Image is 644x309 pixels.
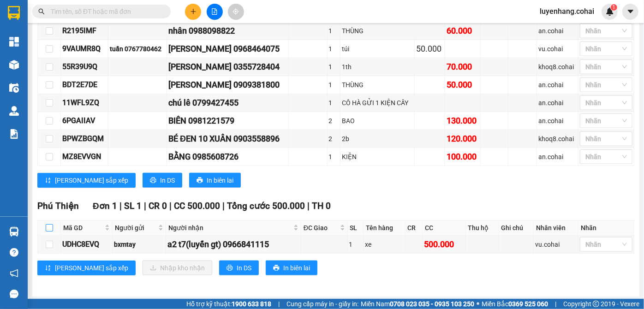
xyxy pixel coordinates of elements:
td: MZ8EVVGN [61,148,108,166]
div: an.cohai [538,26,576,36]
div: 2b [342,134,413,144]
span: Miền Nam [361,299,474,309]
td: BDT2E7DE [61,76,108,94]
div: [PERSON_NAME] 0355728404 [168,60,287,73]
span: | [144,201,146,211]
div: THÙNG [342,80,413,90]
button: aim [228,4,244,20]
span: ĐC Giao [304,223,338,233]
button: downloadNhập kho nhận [143,261,212,275]
div: CÔ HÀ GỬI 1 KIỆN CÂY [342,98,413,108]
div: [PERSON_NAME] 0909381800 [168,78,287,91]
span: ⚪️ [477,302,479,306]
div: chú lê 0799427455 [168,96,287,109]
div: an.cohai [538,98,576,108]
td: 6PGAIIAV [61,112,108,130]
th: Ghi chú [499,220,534,236]
span: copyright [593,301,599,307]
span: luyenhang.cohai [532,6,602,17]
span: plus [190,8,197,15]
button: file-add [207,4,223,20]
div: khoq8.cohai [538,62,576,72]
span: file-add [211,8,218,15]
button: caret-down [622,4,638,20]
div: 70.000 [447,60,479,73]
div: 130.000 [447,114,479,127]
div: 60.000 [447,24,479,37]
div: 6PGAIIAV [62,115,107,126]
div: MZ8EVVGN [62,151,107,162]
div: túi [342,44,413,54]
div: 1 [329,98,339,108]
div: 55R39U9Q [62,61,107,72]
img: dashboard-icon [9,37,19,47]
span: CR 0 [149,201,167,211]
span: | [169,201,172,211]
input: Tìm tên, số ĐT hoặc mã đơn [51,6,160,17]
span: In biên lai [207,175,233,185]
strong: 0708 023 035 - 0935 103 250 [390,300,474,308]
div: BAO [342,116,413,126]
span: Hỗ trợ kỹ thuật: [186,299,271,309]
span: In DS [237,263,251,273]
div: THÙNG [342,26,413,36]
div: bxmtay [114,239,164,250]
th: Nhân viên [534,220,578,236]
div: an.cohai [538,152,576,162]
div: 1 [349,239,362,250]
span: | [222,201,225,211]
span: printer [150,177,156,184]
div: khoq8.cohai [538,134,576,144]
td: R2195IMF [61,22,108,40]
div: 50.000 [447,78,479,91]
div: 1 [329,44,339,54]
button: sort-ascending[PERSON_NAME] sắp xếp [37,173,136,188]
div: KIỆN [342,152,413,162]
button: sort-ascending[PERSON_NAME] sắp xếp [37,261,136,275]
span: caret-down [626,7,635,16]
div: xe [365,239,403,250]
div: 1 [329,26,339,36]
span: Tổng cước 500.000 [227,201,305,211]
div: an.cohai [538,116,576,126]
div: 1th [342,62,413,72]
td: 55R39U9Q [61,58,108,76]
span: SL 1 [124,201,142,211]
div: tuấn 0767780462 [110,44,165,54]
span: search [38,8,45,15]
span: printer [273,265,280,272]
img: warehouse-icon [9,83,19,93]
th: SL [348,220,364,236]
th: Thu hộ [465,220,499,236]
button: printerIn DS [219,261,259,275]
div: 100.000 [447,150,479,163]
div: [PERSON_NAME] 0968464075 [168,42,287,55]
div: 1 [329,80,339,90]
th: Tên hàng [364,220,405,236]
div: 50.000 [416,42,443,55]
span: Mã GD [63,223,103,233]
span: Phú Thiện [37,201,79,211]
span: message [10,290,18,298]
span: Đơn 1 [93,201,117,211]
td: BPWZBGQM [61,130,108,148]
img: warehouse-icon [9,106,19,116]
strong: 0369 525 060 [508,300,548,308]
img: solution-icon [9,129,19,139]
span: Cung cấp máy in - giấy in: [286,299,358,309]
td: 11WFL9ZQ [61,94,108,112]
img: warehouse-icon [9,60,19,70]
span: | [278,299,280,309]
th: CC [423,220,465,236]
div: 500.000 [424,238,464,251]
div: BIÊN 0981221579 [168,114,287,127]
div: 11WFL9ZQ [62,97,107,108]
div: an.cohai [538,80,576,90]
span: Người nhận [168,223,292,233]
span: printer [227,265,233,272]
div: 2 [329,134,339,144]
span: [PERSON_NAME] sắp xếp [55,263,128,273]
div: a2 t7(luyến gt) 0966841115 [167,238,299,251]
span: | [555,299,556,309]
div: 9VAUMR8Q [62,43,107,54]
